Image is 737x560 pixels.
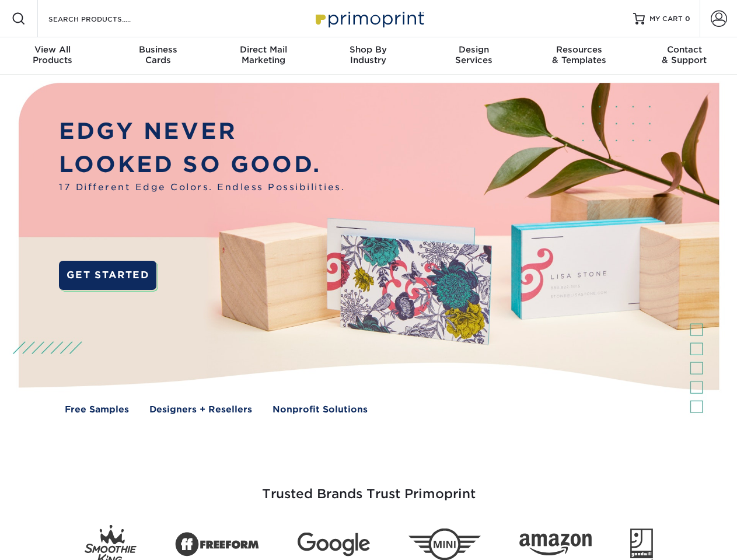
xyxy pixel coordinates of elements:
span: Contact [632,44,737,55]
img: Amazon [519,534,592,556]
a: DesignServices [421,37,526,75]
div: & Templates [526,44,631,65]
input: SEARCH PRODUCTS..... [47,12,161,26]
span: Design [421,44,526,55]
a: BusinessCards [105,37,210,75]
span: Shop By [316,44,421,55]
a: Nonprofit Solutions [273,403,368,416]
img: Google [298,533,370,556]
span: 0 [685,15,690,23]
span: 17 Different Edge Colors. Endless Possibilities. [59,181,345,194]
a: GET STARTED [59,261,156,290]
a: Contact& Support [632,37,737,75]
a: Shop ByIndustry [316,37,421,75]
a: Direct MailMarketing [211,37,316,75]
div: Cards [105,44,210,65]
img: Primoprint [310,6,427,31]
span: Business [105,44,210,55]
h3: Trusted Brands Trust Primoprint [27,459,710,516]
p: EDGY NEVER [59,115,345,148]
span: Direct Mail [211,44,316,55]
div: Services [421,44,526,65]
span: MY CART [649,14,683,24]
a: Designers + Resellers [149,403,252,416]
div: & Support [632,44,737,65]
p: LOOKED SO GOOD. [59,148,345,181]
a: Resources& Templates [526,37,631,75]
div: Industry [316,44,421,65]
span: Resources [526,44,631,55]
div: Marketing [211,44,316,65]
a: Free Samples [65,403,129,416]
img: Goodwill [630,528,653,560]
